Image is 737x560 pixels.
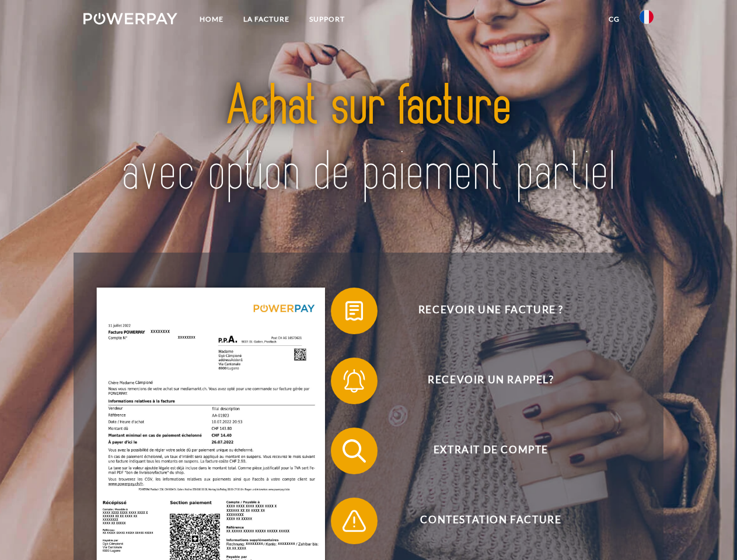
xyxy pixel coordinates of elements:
[299,9,355,30] a: Support
[331,288,634,334] button: Recevoir une facture ?
[348,358,634,404] span: Recevoir un rappel?
[640,10,654,24] img: fr
[83,13,177,24] img: logo-powerpay-white.svg
[348,498,634,544] span: Contestation Facture
[331,428,634,474] button: Extrait de compte
[233,9,299,30] a: LA FACTURE
[348,428,634,474] span: Extrait de compte
[340,366,369,395] img: qb_bell.svg
[331,498,634,544] button: Contestation Facture
[340,436,369,466] img: qb_search.svg
[190,9,233,30] a: Home
[340,506,369,535] img: qb_warning.svg
[348,288,634,334] span: Recevoir une facture ?
[340,296,369,325] img: qb_bill.svg
[111,56,626,223] img: title-powerpay_fr.svg
[599,9,630,30] a: CG
[331,358,634,404] button: Recevoir un rappel?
